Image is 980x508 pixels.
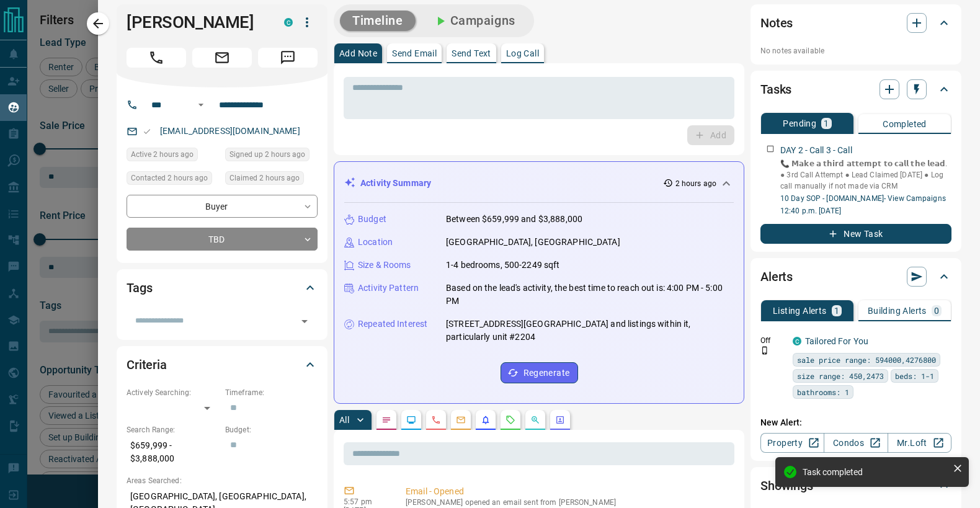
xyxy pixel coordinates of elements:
div: Showings [760,471,951,501]
div: Notes [760,8,951,38]
div: condos.ca [284,18,293,27]
a: [EMAIL_ADDRESS][DOMAIN_NAME] [160,126,300,136]
span: Contacted 2 hours ago [131,172,208,184]
p: Budget [358,213,386,226]
span: Signed up 2 hours ago [229,148,305,161]
button: Open [296,313,313,330]
p: Activity Summary [360,177,431,190]
svg: Notes [381,415,391,425]
div: Tasks [760,74,951,104]
p: 1 [834,306,839,315]
p: Log Call [506,49,539,58]
p: Send Email [392,49,437,58]
a: Tailored For You [805,336,868,346]
p: Pending [783,119,816,128]
div: Tags [127,273,318,303]
h2: Showings [760,476,813,496]
svg: Opportunities [530,415,540,425]
p: [STREET_ADDRESS][GEOGRAPHIC_DATA] and listings within it, particularly unit #2204 [446,318,734,344]
span: Active 2 hours ago [131,148,194,161]
p: [GEOGRAPHIC_DATA], [GEOGRAPHIC_DATA] [446,236,620,249]
span: Email [192,48,252,68]
div: Alerts [760,262,951,292]
p: Size & Rooms [358,259,411,272]
svg: Calls [431,415,441,425]
p: Actively Searching: [127,387,219,398]
button: New Task [760,224,951,244]
span: Call [127,48,186,68]
p: New Alert: [760,416,951,429]
h2: Alerts [760,267,793,287]
p: 0 [934,306,939,315]
p: Off [760,335,785,346]
h2: Tags [127,278,152,298]
span: sale price range: 594000,4276800 [797,354,936,366]
p: Send Text [452,49,491,58]
p: $659,999 - $3,888,000 [127,435,219,469]
h2: Tasks [760,79,791,99]
h2: Criteria [127,355,167,375]
div: TBD [127,228,318,251]
h1: [PERSON_NAME] [127,12,265,32]
a: Mr.Loft [888,433,951,453]
span: Claimed 2 hours ago [229,172,300,184]
p: Add Note [339,49,377,58]
p: All [339,416,349,424]
p: Search Range: [127,424,219,435]
p: 1 [824,119,829,128]
svg: Email Valid [143,127,151,136]
span: beds: 1-1 [895,370,934,382]
span: bathrooms: 1 [797,386,849,398]
span: size range: 450,2473 [797,370,884,382]
svg: Requests [506,415,515,425]
svg: Push Notification Only [760,346,769,355]
p: 5:57 pm [344,497,387,506]
div: Wed Aug 13 2025 [225,148,318,165]
p: Completed [883,120,927,128]
p: 2 hours ago [675,178,716,189]
div: Criteria [127,350,318,380]
div: condos.ca [793,337,801,345]
p: Between $659,999 and $3,888,000 [446,213,582,226]
div: Task completed [803,467,948,477]
button: Timeline [340,11,416,31]
div: Wed Aug 13 2025 [225,171,318,189]
svg: Emails [456,415,466,425]
button: Campaigns [421,11,528,31]
h2: Notes [760,13,793,33]
a: Property [760,433,824,453]
p: Based on the lead's activity, the best time to reach out is: 4:00 PM - 5:00 PM [446,282,734,308]
p: 12:40 p.m. [DATE] [780,205,951,216]
p: Listing Alerts [773,306,827,315]
p: Building Alerts [868,306,927,315]
p: DAY 2 - Call 3 - Call [780,144,852,157]
p: Location [358,236,393,249]
span: Message [258,48,318,68]
svg: Agent Actions [555,415,565,425]
p: Activity Pattern [358,282,419,295]
div: Wed Aug 13 2025 [127,171,219,189]
a: 10 Day SOP - [DOMAIN_NAME]- View Campaigns [780,194,946,203]
p: [PERSON_NAME] opened an email sent from [PERSON_NAME] [406,498,729,507]
button: Open [194,97,208,112]
div: Activity Summary2 hours ago [344,172,734,195]
div: Wed Aug 13 2025 [127,148,219,165]
p: No notes available [760,45,951,56]
p: Email - Opened [406,485,729,498]
p: Areas Searched: [127,475,318,486]
div: Buyer [127,195,318,218]
p: Repeated Interest [358,318,427,331]
p: Budget: [225,424,318,435]
a: Condos [824,433,888,453]
svg: Listing Alerts [481,415,491,425]
p: 📞 𝗠𝗮𝗸𝗲 𝗮 𝘁𝗵𝗶𝗿𝗱 𝗮𝘁𝘁𝗲𝗺𝗽𝘁 𝘁𝗼 𝗰𝗮𝗹𝗹 𝘁𝗵𝗲 𝗹𝗲𝗮𝗱. ● 3rd Call Attempt ● Lead Claimed [DATE] ● Log call manu... [780,158,951,192]
svg: Lead Browsing Activity [406,415,416,425]
p: Timeframe: [225,387,318,398]
p: 1-4 bedrooms, 500-2249 sqft [446,259,560,272]
button: Regenerate [501,362,578,383]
